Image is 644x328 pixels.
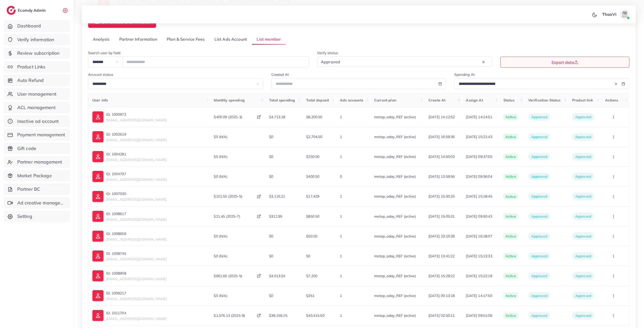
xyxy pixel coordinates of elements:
span: $0 [269,293,273,298]
span: [DATE] 15:30:25 [428,194,458,199]
span: $400.50 [306,174,319,179]
span: metap_oday_REF (active) [374,214,416,219]
span: [DATE] 15:18:45 [466,194,495,199]
img: avatar [620,9,630,19]
a: Product Links [4,61,70,73]
img: ic-user-info.36bf1079.svg [92,111,104,123]
a: User management [4,88,70,100]
span: active [503,313,518,319]
span: Create At [428,98,445,102]
span: $50.50 [306,234,317,238]
a: Payment management [4,129,70,141]
span: [DATE] 15:13:33 [466,254,495,259]
label: Created At [271,72,289,77]
span: $312.95 [269,214,282,219]
span: Approved [575,254,591,258]
span: Review subscription [17,50,60,56]
img: ic-user-info.36bf1079.svg [92,270,104,281]
span: $3,116.21 [269,194,285,199]
span: Approved [575,154,591,159]
p: ThaoVi [602,11,616,17]
span: [EMAIL_ADDRESS][DOMAIN_NAME] [106,197,167,202]
span: Auto Refund [17,77,44,84]
span: active [503,273,518,279]
span: [EMAIL_ADDRESS][DOMAIN_NAME] [106,118,167,122]
span: $39,159.25 [269,313,287,318]
span: approved [528,153,550,160]
p: ID: 1008617 [106,211,167,217]
label: Spending At [454,72,475,77]
img: ic-user-info.36bf1079.svg [92,250,104,262]
span: metap_oday_REF (active) [374,313,416,318]
input: Search for option [342,58,481,66]
span: 1 [340,313,342,318]
span: approved [528,292,550,299]
span: Dashboard [17,23,41,29]
span: approved [528,173,550,180]
span: [EMAIL_ADDRESS][DOMAIN_NAME] [106,277,167,281]
img: ic-user-info.36bf1079.svg [92,290,104,301]
span: active [503,253,518,259]
span: $0 (N/A) [214,174,227,179]
a: Verify information [4,34,70,46]
a: ACL management [4,102,70,113]
p: ID: 1000972 [106,111,167,117]
span: Product link [572,98,593,102]
span: Total deposit [306,98,329,102]
a: Dashboard [4,20,70,32]
span: [DATE] 09:50:43 [466,214,495,219]
span: approved [528,233,550,240]
span: Approved [575,293,591,298]
span: [DATE] 14:14:51 [466,114,495,120]
span: $0 [269,234,273,238]
a: Partner Information [114,34,162,45]
span: $0 [269,254,273,258]
img: ic-user-info.36bf1079.svg [92,211,104,222]
span: $0 [269,154,273,159]
span: Setting [17,213,32,220]
p: ID: 1004281 [106,151,167,157]
span: [DATE] 16:18:07 [466,234,495,239]
span: Verification Status [528,98,560,102]
span: Current plan [374,98,396,102]
span: [EMAIL_ADDRESS][DOMAIN_NAME] [106,237,167,242]
button: Export data [500,57,630,68]
span: [DATE] 15:21:43 [466,134,495,139]
span: Approved [575,234,591,238]
a: Analysis [88,34,114,45]
span: $351 [306,293,315,298]
span: ACL management [17,104,56,111]
span: Approved [575,214,591,219]
span: active [503,114,518,120]
span: active [503,213,518,219]
span: $40,415.50 [306,313,324,318]
span: [DATE] 14:50:03 [428,154,458,159]
span: approved [528,193,550,200]
label: Account status [88,72,113,77]
span: Approved [575,274,591,278]
span: Approved [575,174,591,179]
a: Plan & Service Fees [162,34,209,45]
span: [DATE] 15:05:31 [428,214,458,219]
span: Ads accounts [340,98,363,102]
span: 1 [340,135,342,139]
span: $17,429 [306,194,319,199]
span: metap_oday_REF (active) [374,234,416,238]
a: logoEcomdy Admin [7,6,47,15]
span: $250.50 [306,154,319,159]
span: active [503,174,518,180]
span: metap_oday_REF (active) [374,154,416,159]
span: Actions [605,98,618,102]
span: Product Links [17,64,46,70]
h2: Ecomdy Admin [18,8,47,13]
span: $0 [269,135,273,139]
span: $2,704.50 [306,135,322,139]
span: Total spending [269,98,295,102]
img: logo [7,6,16,15]
span: [EMAIL_ADDRESS][DOMAIN_NAME] [106,316,167,321]
span: Approved [575,115,591,119]
span: [DATE] 14:12:52 [428,114,458,120]
span: $1,576.13 (2025-9) [214,313,245,318]
span: Partner BC [17,186,40,192]
span: $21.45 (2025-7) [214,214,240,219]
